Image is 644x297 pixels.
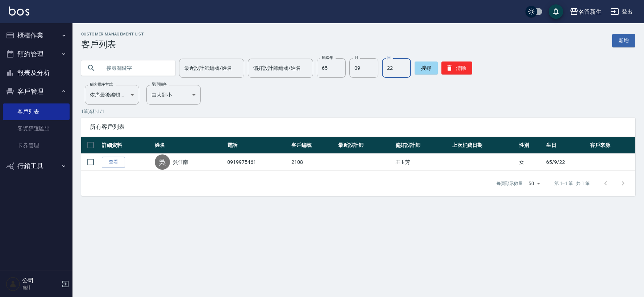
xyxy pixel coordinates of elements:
[387,55,391,60] label: 日
[81,39,144,50] h3: 客戶列表
[225,137,289,154] th: 電話
[588,137,635,154] th: 客戶來源
[102,157,125,168] a: 查看
[517,137,544,154] th: 性別
[517,154,544,171] td: 女
[81,32,144,37] h2: Customer Management List
[394,154,450,171] td: 王玉芳
[225,154,289,171] td: 0919975461
[22,284,59,291] p: 會計
[3,26,70,45] button: 櫃檯作業
[544,154,588,171] td: 65/9/22
[578,7,602,16] div: 名留新生
[554,180,590,187] p: 第 1–1 筆 共 1 筆
[3,103,70,120] a: 客戶列表
[544,137,588,154] th: 生日
[146,85,201,105] div: 由大到小
[151,82,167,87] label: 呈現順序
[3,82,70,101] button: 客戶管理
[441,61,472,75] button: 清除
[290,137,337,154] th: 客戶編號
[90,82,113,87] label: 顧客排序方式
[354,55,358,60] label: 月
[100,137,153,154] th: 詳細資料
[3,45,70,64] button: 預約管理
[394,137,450,154] th: 偏好設計師
[336,137,393,154] th: 最近設計師
[607,5,635,18] button: 登出
[3,137,70,154] a: 卡券管理
[3,157,70,175] button: 行銷工具
[450,137,518,154] th: 上次消費日期
[567,4,604,19] button: 名留新生
[85,85,139,105] div: 依序最後編輯時間
[290,154,337,171] td: 2108
[81,108,635,115] p: 1 筆資料, 1 / 1
[496,180,523,187] p: 每頁顯示數量
[6,277,20,291] img: Person
[3,120,70,137] a: 客資篩選匯出
[90,123,627,131] span: 所有客戶列表
[153,137,226,154] th: 姓名
[549,4,563,19] button: save
[155,154,170,170] div: 吳
[612,34,635,47] a: 新增
[322,55,333,60] label: 民國年
[415,61,438,75] button: 搜尋
[3,63,70,82] button: 報表及分析
[525,174,543,193] div: 50
[173,158,188,166] a: 吳佳南
[101,58,170,78] input: 搜尋關鍵字
[9,7,29,16] img: Logo
[22,277,59,284] h5: 公司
